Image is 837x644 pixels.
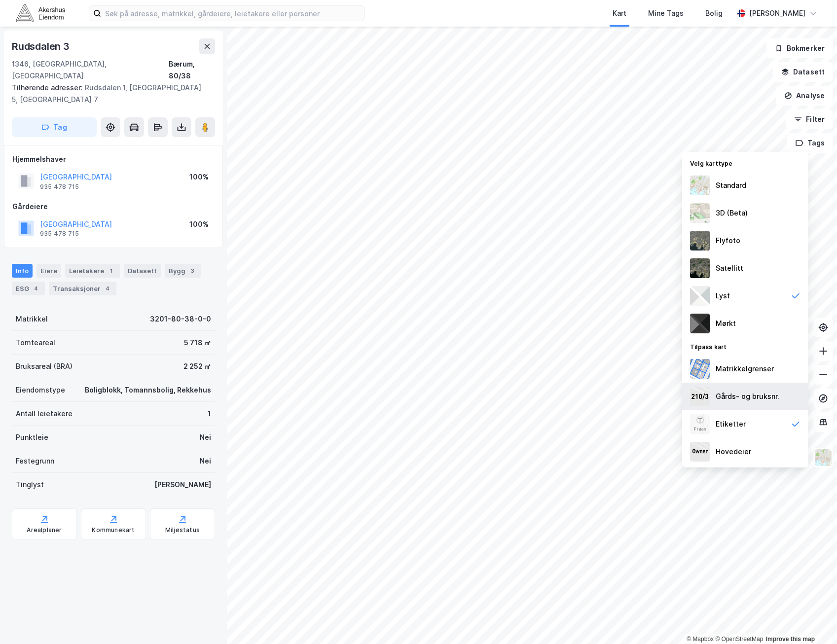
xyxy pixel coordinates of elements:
img: majorOwner.b5e170eddb5c04bfeeff.jpeg [690,442,710,462]
img: 9k= [690,258,710,278]
div: 3D (Beta) [716,207,748,219]
div: Standard [716,179,746,191]
div: Punktleie [16,431,48,443]
div: Tinglyst [16,479,44,491]
img: akershus-eiendom-logo.9091f326c980b4bce74ccdd9f866810c.svg [16,4,65,22]
div: Miljøstatus [165,526,200,534]
div: [PERSON_NAME] [154,479,211,491]
div: Eiendomstype [16,384,65,396]
div: Mørkt [716,318,736,329]
div: 3 [187,266,197,276]
div: [PERSON_NAME] [749,7,805,19]
div: Transaksjoner [49,282,116,295]
div: Rudsdalen 1, [GEOGRAPHIC_DATA] 5, [GEOGRAPHIC_DATA] 7 [12,82,207,106]
img: Z [690,176,710,195]
div: Mine Tags [648,7,684,19]
div: Bolig [705,7,723,19]
div: Nei [200,431,211,443]
div: Rudsdalen 3 [12,38,72,54]
img: cadastreBorders.cfe08de4b5ddd52a10de.jpeg [690,359,710,379]
div: Kart [613,7,626,19]
div: 2 252 ㎡ [183,360,211,372]
div: Hovedeier [716,446,751,458]
button: Tags [787,133,833,153]
div: Tilpass kart [682,337,808,355]
button: Datasett [773,62,833,82]
button: Analyse [776,86,833,106]
div: 5 718 ㎡ [184,337,211,349]
div: Satellitt [716,262,743,274]
img: Z [690,231,710,250]
div: 1346, [GEOGRAPHIC_DATA], [GEOGRAPHIC_DATA] [12,58,169,82]
span: Tilhørende adresser: [12,83,85,92]
img: luj3wr1y2y3+OchiMxRmMxRlscgabnMEmZ7DJGWxyBpucwSZnsMkZbHIGm5zBJmewyRlscgabnMEmZ7DJGWxyBpucwSZnsMkZ... [690,286,710,306]
div: 100% [189,218,209,230]
div: 4 [31,284,41,293]
div: Velg karttype [682,154,808,172]
div: Kommunekart [92,526,135,534]
div: Tomteareal [16,337,55,349]
div: Gårds- og bruksnr. [716,391,779,402]
div: Hjemmelshaver [12,153,215,165]
a: Mapbox [687,636,714,643]
div: ESG [12,282,45,295]
div: Antall leietakere [16,408,73,420]
div: 935 478 715 [40,183,79,191]
a: Improve this map [766,636,815,643]
div: Arealplaner [27,526,62,534]
div: Matrikkel [16,313,48,325]
a: OpenStreetMap [715,636,763,643]
img: Z [690,203,710,223]
img: Z [814,448,833,467]
div: Lyst [716,290,730,302]
div: Matrikkelgrenser [716,363,774,375]
button: Bokmerker [766,38,833,58]
div: 100% [189,171,209,183]
button: Tag [12,117,97,137]
input: Søk på adresse, matrikkel, gårdeiere, leietakere eller personer [101,6,364,21]
div: Info [12,264,33,278]
div: 1 [208,408,211,420]
div: 4 [103,284,112,293]
div: Gårdeiere [12,201,215,213]
div: 935 478 715 [40,230,79,238]
div: Bygg [165,264,201,278]
iframe: Chat Widget [788,597,837,644]
img: cadastreKeys.547ab17ec502f5a4ef2b.jpeg [690,387,710,406]
img: Z [690,414,710,434]
div: Flyfoto [716,235,740,247]
div: Nei [200,455,211,467]
div: Bruksareal (BRA) [16,360,73,372]
div: 3201-80-38-0-0 [150,313,211,325]
div: Kontrollprogram for chat [788,597,837,644]
div: 1 [106,266,116,276]
div: Etiketter [716,418,746,430]
div: Festegrunn [16,455,54,467]
div: Datasett [124,264,161,278]
img: nCdM7BzjoCAAAAAElFTkSuQmCC [690,314,710,333]
button: Filter [786,109,833,129]
div: Eiere [36,264,61,278]
div: Leietakere [65,264,120,278]
div: Boligblokk, Tomannsbolig, Rekkehus [85,384,211,396]
div: Bærum, 80/38 [169,58,215,82]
